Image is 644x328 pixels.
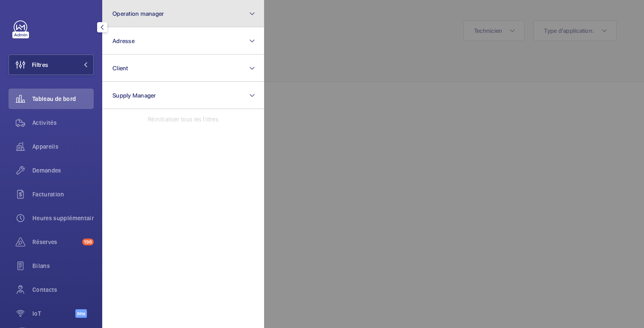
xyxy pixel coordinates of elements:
font: Heures supplémentaires [32,215,100,222]
font: IoT [32,310,41,317]
font: Contacts [32,286,57,293]
button: Filtres [9,55,94,75]
font: Tableau de bord [32,95,76,102]
font: Demandes [32,167,61,174]
font: Activités [32,119,57,126]
font: Facturation [32,191,64,198]
font: Appareils [32,143,58,150]
font: 198 [84,239,92,245]
font: Réserves [32,239,57,245]
font: Bêta [77,311,85,316]
font: Bilans [32,262,50,269]
font: Filtres [32,61,48,68]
